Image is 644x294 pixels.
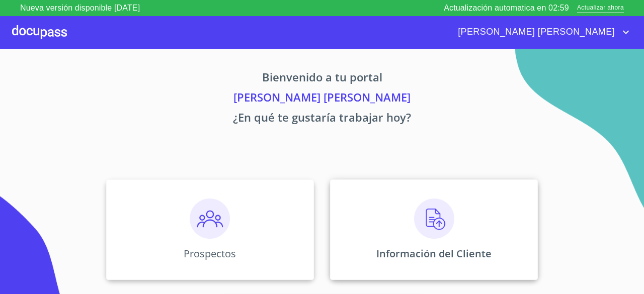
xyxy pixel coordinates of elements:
[444,2,569,14] p: Actualización automatica en 02:59
[20,2,140,14] p: Nueva versión disponible [DATE]
[12,89,632,109] p: [PERSON_NAME] [PERSON_NAME]
[450,24,632,40] button: account of current user
[12,69,632,89] p: Bienvenido a tu portal
[450,24,620,40] span: [PERSON_NAME] [PERSON_NAME]
[577,3,624,14] span: Actualizar ahora
[12,109,632,129] p: ¿En qué te gustaría trabajar hoy?
[190,199,230,239] img: prospectos.png
[414,199,454,239] img: carga.png
[376,247,492,260] p: Información del Cliente
[184,247,236,260] p: Prospectos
